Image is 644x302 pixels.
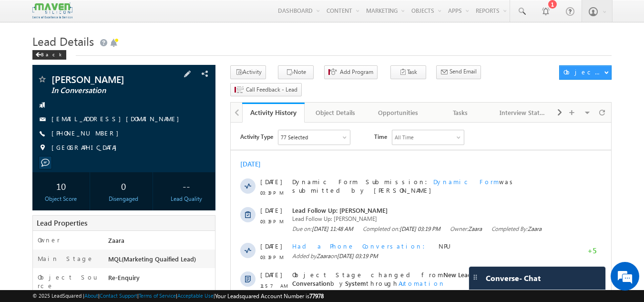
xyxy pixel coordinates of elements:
[30,148,51,156] span: [DATE]
[156,5,179,28] div: Minimize live chat window
[168,156,215,165] span: Automation
[16,50,40,62] img: d_60004797649_company_0_60004797649
[84,292,98,299] a: About
[61,83,340,92] span: Lead Follow Up: [PERSON_NAME]
[324,65,378,79] button: Add Program
[61,268,340,277] span: Added by on
[61,55,340,72] span: Dynamic Form Submission: was submitted by [PERSON_NAME]
[30,285,51,294] span: [DATE]
[30,187,58,196] span: 11:57 AM
[61,148,256,165] span: Object Stage changed from to by through
[30,241,51,250] span: [DATE]
[106,273,215,286] div: Re-Enquiry
[429,103,492,123] a: Tasks
[97,177,150,195] div: 0
[160,177,213,195] div: --
[208,119,225,127] span: NPU
[357,249,366,260] span: +5
[164,10,183,19] div: All Time
[86,130,100,137] span: Zaara
[143,7,156,21] span: Time
[437,107,483,118] div: Tasks
[357,124,366,135] span: +5
[130,234,173,247] em: Start Chat
[61,241,330,266] span: Shared him with all the program details and he will get back by [DATE]
[492,103,554,123] a: Interview Status
[61,177,340,194] span: Dynamic Form Submission: was submitted by [PERSON_NAME]
[132,224,210,232] span: Completed on:
[203,55,268,63] span: Dynamic Form
[559,65,612,80] button: Object Actions
[30,55,51,63] span: [DATE]
[450,67,477,76] span: Send Email
[500,107,546,118] div: Interview Status
[61,129,340,138] span: Added by on
[38,236,60,244] label: Owner
[61,119,200,127] span: Had a Phone Conversation
[390,65,426,79] button: Task
[215,292,324,300] span: Your Leadsquared Account Number is
[51,74,164,84] span: [PERSON_NAME]
[86,269,100,276] span: Zaara
[563,68,604,76] div: Object Actions
[160,195,213,203] div: Lead Quality
[48,8,119,22] div: Sales Activity,Program,Email Bounced,Email Link Clicked,Email Marked Spam & 72 more..
[32,50,71,58] a: Back
[61,102,123,111] span: Due on:
[340,68,373,76] span: Add Program
[177,292,214,299] a: Acceptable Use
[51,86,164,95] span: In Conversation
[12,88,174,226] textarea: Type your message and hit 'Enter'
[297,224,311,231] span: Zaara
[30,216,58,225] span: 11:57 AM
[278,65,314,79] button: Note
[30,130,58,139] span: 03:19 PM
[61,285,201,293] span: Sent email with subject
[219,102,251,111] span: Owner:
[10,7,42,21] span: Activity Type
[61,148,256,165] span: In Conversation
[50,50,160,62] div: Chat with us now
[305,103,367,123] a: Object Details
[238,224,252,231] span: Zaara
[61,205,340,214] span: Lead Follow Up: [PERSON_NAME]
[220,224,252,232] span: Owner:
[30,83,51,92] span: [DATE]
[35,177,88,195] div: 10
[213,148,241,156] span: New Lead
[203,177,268,185] span: Dynamic Form
[106,130,147,137] span: [DATE] 03:19 PM
[375,107,421,118] div: Opportunities
[436,65,481,79] button: Send Email
[10,37,41,46] div: [DATE]
[230,65,266,79] button: Activity
[132,102,210,111] span: Completed on:
[30,94,58,103] span: 03:19 PM
[309,292,324,300] span: 77978
[81,224,123,231] span: [DATE] 11:42 AM
[100,292,137,299] a: Contact Support
[114,156,135,165] span: System
[261,102,311,111] span: Completed By:
[61,92,340,101] span: Lead Follow Up: [PERSON_NAME]
[37,218,87,228] span: Lead Properties
[486,274,541,282] span: Converse - Chat
[30,66,58,74] span: 03:19 PM
[32,2,72,19] img: Custom Logo
[242,103,305,123] a: Activity History
[51,143,122,153] span: [GEOGRAPHIC_DATA]
[312,107,358,118] div: Object Details
[367,103,429,123] a: Opportunities
[61,214,340,222] span: Lead Follow Up: [PERSON_NAME]
[30,205,51,214] span: [DATE]
[106,269,148,276] span: [DATE] 11:57 AM
[261,224,311,232] span: Completed By:
[50,10,77,19] div: 77 Selected
[61,224,123,232] span: Due on:
[30,177,51,185] span: [DATE]
[32,50,66,60] div: Back
[169,224,210,231] span: [DATE] 11:57 AM
[230,83,302,97] button: Call Feedback - Lead
[139,292,176,299] a: Terms of Service
[108,236,124,244] span: Zaara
